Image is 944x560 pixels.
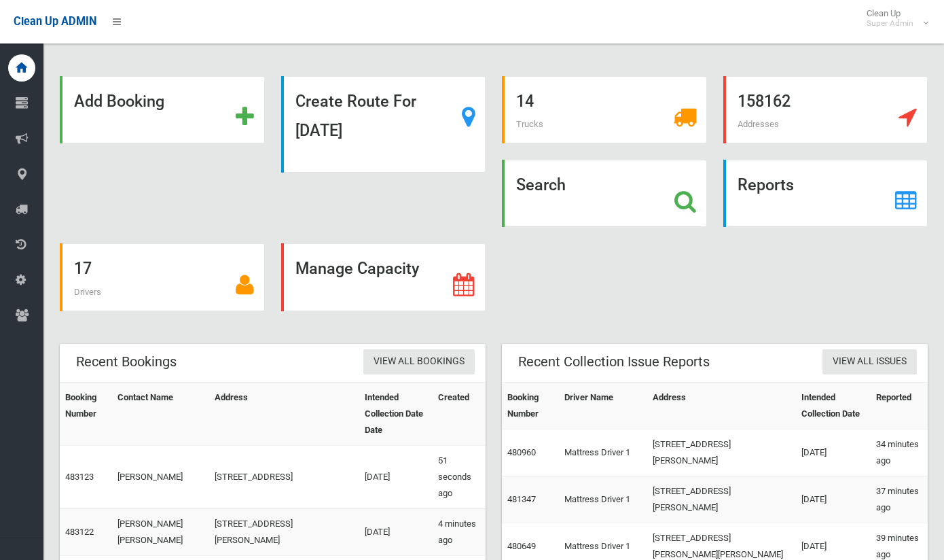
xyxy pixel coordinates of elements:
td: 4 minutes ago [433,508,486,555]
a: Reports [723,160,928,227]
td: Mattress Driver 1 [559,476,647,523]
th: Address [209,382,359,445]
small: Super Admin [867,18,913,29]
strong: 158162 [738,92,791,111]
a: 480960 [507,447,536,457]
strong: Manage Capacity [295,259,419,278]
td: [STREET_ADDRESS][PERSON_NAME] [209,508,359,555]
strong: 14 [516,92,534,111]
td: [DATE] [796,429,871,476]
td: 34 minutes ago [871,429,928,476]
th: Driver Name [559,382,647,429]
td: 51 seconds ago [433,445,486,508]
span: Clean Up ADMIN [14,15,96,28]
td: [STREET_ADDRESS] [209,445,359,508]
strong: Add Booking [74,92,164,111]
span: Drivers [74,287,101,297]
td: [DATE] [359,445,433,508]
th: Intended Collection Date Date [359,382,433,445]
a: Create Route For [DATE] [281,76,486,173]
a: View All Bookings [363,349,475,374]
th: Contact Name [112,382,209,445]
td: [PERSON_NAME] [112,445,209,508]
td: Mattress Driver 1 [559,429,647,476]
a: 14 Trucks [502,76,707,143]
td: [DATE] [796,476,871,523]
a: Search [502,160,707,227]
a: 158162 Addresses [723,76,928,143]
td: 37 minutes ago [871,476,928,523]
strong: Search [516,175,566,194]
span: Addresses [738,119,779,129]
span: Clean Up [860,8,927,29]
th: Booking Number [60,382,112,445]
header: Recent Bookings [60,349,193,375]
td: [STREET_ADDRESS][PERSON_NAME] [647,476,795,523]
a: 483123 [65,472,94,482]
header: Recent Collection Issue Reports [502,349,726,375]
td: [DATE] [359,508,433,555]
strong: Reports [738,175,794,194]
span: Trucks [516,119,543,129]
a: Add Booking [60,76,265,143]
th: Booking Number [502,382,559,429]
a: View All Issues [822,349,917,374]
th: Created [433,382,486,445]
a: 480649 [507,541,536,551]
td: [STREET_ADDRESS][PERSON_NAME] [647,429,795,476]
a: Manage Capacity [281,243,486,311]
a: 481347 [507,494,536,504]
td: [PERSON_NAME] [PERSON_NAME] [112,508,209,555]
th: Address [647,382,795,429]
a: 483122 [65,527,94,537]
th: Intended Collection Date [796,382,871,429]
th: Reported [871,382,928,429]
strong: 17 [74,259,92,278]
strong: Create Route For [DATE] [295,92,416,140]
a: 17 Drivers [60,243,265,311]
